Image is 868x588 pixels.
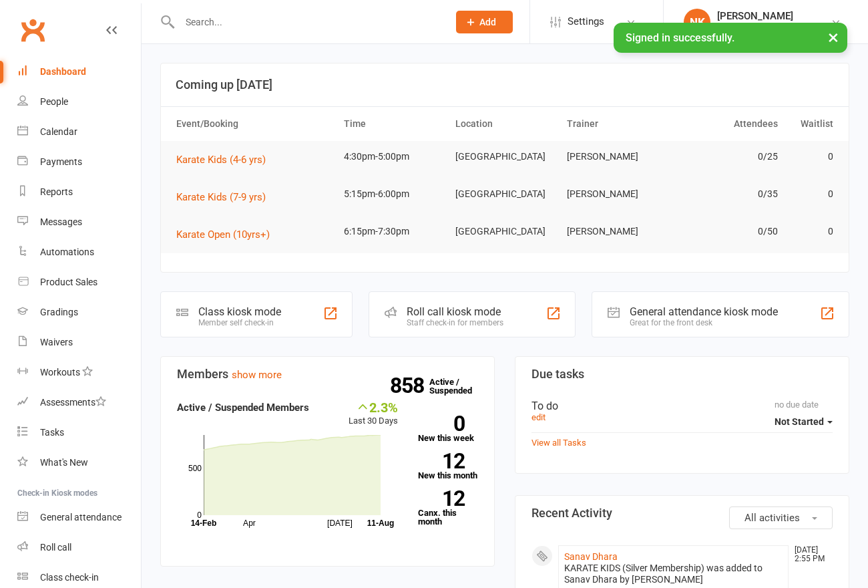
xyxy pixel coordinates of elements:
a: People [17,87,141,117]
a: Dashboard [17,57,141,87]
a: Messages [17,207,141,237]
td: 0 [784,216,840,247]
div: [PERSON_NAME] [717,10,831,22]
div: Automations [40,247,94,257]
div: Product Sales [40,277,97,287]
td: 0/50 [672,216,784,247]
h3: Due tasks [531,367,833,381]
time: [DATE] 2:55 PM [788,546,832,563]
td: [PERSON_NAME] [561,216,672,247]
button: Karate Kids (4-6 yrs) [176,152,275,168]
a: show more [232,369,282,381]
a: Roll call [17,533,141,563]
span: Karate Kids (7-9 yrs) [176,191,266,203]
td: 5:15pm-6:00pm [338,178,449,210]
div: Class kiosk mode [198,305,281,318]
td: 0/25 [672,141,784,172]
div: Goshukan Karate Academy [717,22,831,34]
div: Roll call [40,542,71,553]
div: General attendance kiosk mode [630,305,778,318]
a: View all Tasks [531,438,586,448]
div: People [40,96,68,107]
a: Tasks [17,418,141,448]
div: Reports [40,186,73,197]
div: Staff check-in for members [407,318,503,327]
a: Workouts [17,357,141,388]
button: Not Started [775,410,833,434]
td: 0 [784,141,840,172]
th: Location [449,107,561,141]
a: Payments [17,147,141,177]
button: Karate Open (10yrs+) [176,227,279,243]
div: Roll call kiosk mode [407,305,503,318]
a: General attendance kiosk mode [17,502,141,533]
th: Waitlist [784,107,840,141]
div: Messages [40,216,82,227]
span: Karate Open (10yrs+) [176,229,270,241]
th: Attendees [672,107,784,141]
a: Assessments [17,388,141,418]
div: Great for the front desk [630,318,778,327]
a: Product Sales [17,267,141,297]
span: Karate Kids (4-6 yrs) [176,154,266,166]
th: Trainer [561,107,672,141]
a: What's New [17,448,141,478]
a: Calendar [17,117,141,147]
div: Calendar [40,126,77,137]
td: [GEOGRAPHIC_DATA] [449,141,561,172]
div: Gradings [40,307,78,317]
strong: 858 [390,376,429,396]
td: 0 [784,178,840,210]
td: [GEOGRAPHIC_DATA] [449,178,561,210]
a: Waivers [17,327,141,357]
div: Assessments [40,397,106,408]
span: All activities [744,512,800,524]
div: NK [684,9,710,35]
button: All activities [729,506,833,529]
td: [PERSON_NAME] [561,141,672,172]
button: × [821,23,845,51]
td: 4:30pm-5:00pm [338,141,449,172]
a: 858Active / Suspended [429,367,488,405]
td: 6:15pm-7:30pm [338,216,449,247]
a: Automations [17,237,141,267]
th: Time [338,107,449,141]
button: Add [456,11,513,33]
span: Signed in successfully. [626,31,734,44]
a: Gradings [17,297,141,327]
div: What's New [40,457,88,468]
strong: 12 [418,488,465,508]
div: Dashboard [40,66,86,77]
a: 12Canx. this month [418,490,478,526]
div: KARATE KIDS (Silver Membership) was added to Sanav Dhara by [PERSON_NAME] [564,563,783,585]
a: Clubworx [16,13,49,47]
div: Last 30 Days [349,400,398,428]
h3: Coming up [DATE] [176,78,834,92]
span: Add [479,17,496,27]
input: Search... [176,13,439,31]
td: 0/35 [672,178,784,210]
h3: Members [177,367,478,381]
div: Payments [40,156,82,167]
strong: 0 [418,414,465,434]
div: Tasks [40,427,64,438]
div: Waivers [40,337,73,347]
div: Member self check-in [198,318,281,327]
span: Not Started [775,416,824,427]
td: [PERSON_NAME] [561,178,672,210]
div: 2.3% [349,400,398,414]
strong: Active / Suspended Members [177,402,309,414]
th: Event/Booking [170,107,338,141]
span: Settings [568,7,604,37]
button: Karate Kids (7-9 yrs) [176,189,275,205]
a: Reports [17,177,141,207]
div: Workouts [40,367,80,378]
a: Sanav Dhara [564,551,618,562]
div: General attendance [40,512,122,523]
a: 12New this month [418,453,478,480]
a: 0New this week [418,416,478,442]
div: To do [531,400,833,412]
a: edit [531,412,546,422]
strong: 12 [418,451,465,471]
div: Class check-in [40,572,99,583]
